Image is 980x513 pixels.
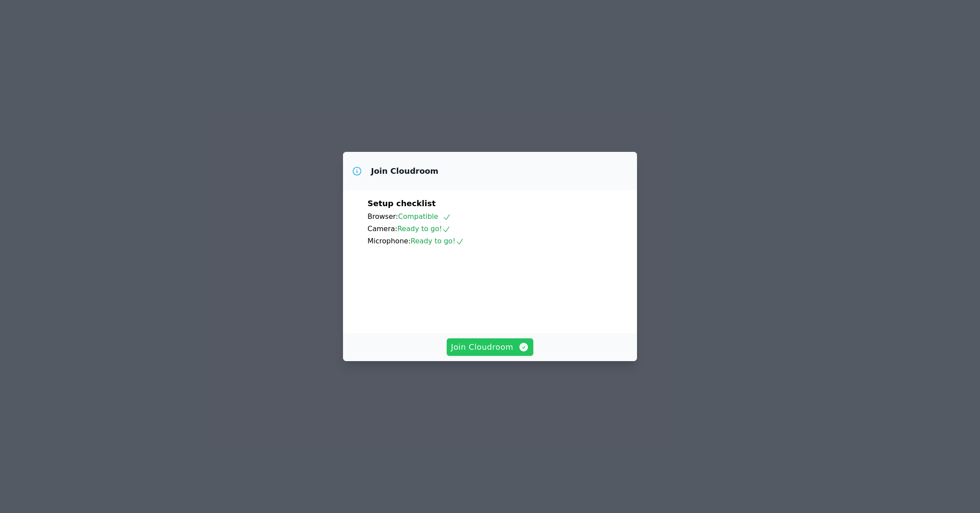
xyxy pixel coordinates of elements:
h3: Join Cloudroom [371,166,438,176]
span: Ready to go! [397,225,451,233]
span: Camera: [367,225,397,233]
span: Ready to go! [411,237,464,245]
span: Browser: [367,212,398,221]
span: Compatible [398,212,451,221]
span: Join Cloudroom [451,341,529,353]
button: Join Cloudroom [447,338,534,356]
span: Setup checklist [367,199,436,208]
span: Microphone: [367,237,411,245]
